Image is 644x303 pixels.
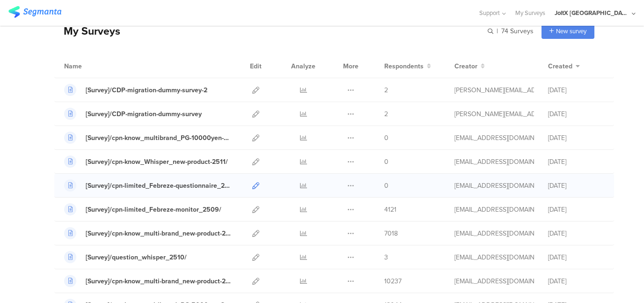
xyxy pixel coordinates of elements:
div: kumai.ik@pg.com [454,252,534,262]
a: [Survey]/cpn-know_Whisper_new-product-2511/ [64,155,228,168]
div: Name [64,61,120,71]
div: [DATE] [548,133,604,143]
div: [Survey]/question_whisper_2510/ [86,252,187,262]
img: segmanta logo [8,6,61,18]
div: kumai.ik@pg.com [454,157,534,167]
span: 10237 [384,276,402,286]
a: [Survey]/cpn-know_multi-brand_new-product-2509/ [64,227,232,239]
div: [DATE] [548,205,604,214]
div: [Survey]/CDP-migration-dummy-survey-2 [86,85,207,95]
div: [Survey]/CDP-migration-dummy-survey [86,109,202,119]
div: kumai.ik@pg.com [454,205,534,214]
a: [Survey]/cpn-know_multi-brand_new-product-2508/ [64,275,232,287]
span: 0 [384,181,388,191]
div: [DATE] [548,252,604,262]
a: [Survey]/cpn-limited_Febreze-monitor_2509/ [64,203,221,215]
div: praharaj.sp.1@pg.com [454,85,534,95]
div: JoltX [GEOGRAPHIC_DATA] [555,8,629,17]
a: [Survey]/cpn-limited_Febreze-questionnaire_2509/ [64,179,232,192]
button: Created [548,61,580,71]
div: [DATE] [548,109,604,119]
span: Support [479,8,500,17]
div: [Survey]/cpn-know_multibrand_PG-10000yen-2510/ [86,133,232,143]
div: More [341,54,361,78]
a: [Survey]/CDP-migration-dummy-survey [64,108,202,120]
span: 4121 [384,205,396,214]
div: kumai.ik@pg.com [454,276,534,286]
span: 2 [384,85,388,95]
div: kumai.ik@pg.com [454,181,534,191]
div: [DATE] [548,229,604,238]
span: Respondents [384,61,424,71]
div: [Survey]/cpn-know_multi-brand_new-product-2508/ [86,276,232,286]
span: | [495,26,499,36]
div: [Survey]/cpn-limited_Febreze-questionnaire_2509/ [86,181,232,191]
div: kumai.ik@pg.com [454,229,534,238]
div: [Survey]/cpn-know_Whisper_new-product-2511/ [86,157,228,167]
span: Created [548,61,572,71]
a: [Survey]/question_whisper_2510/ [64,251,187,263]
div: My Surveys [54,23,120,39]
a: [Survey]/cpn-know_multibrand_PG-10000yen-2510/ [64,132,232,144]
div: Edit [246,54,266,78]
div: [DATE] [548,181,604,191]
div: [DATE] [548,157,604,167]
span: New survey [556,27,586,36]
div: [DATE] [548,276,604,286]
span: 7018 [384,229,398,238]
span: 74 Surveys [501,26,534,36]
span: 3 [384,252,388,262]
span: 0 [384,133,388,143]
a: [Survey]/CDP-migration-dummy-survey-2 [64,84,207,96]
button: Respondents [384,61,431,71]
span: Creator [454,61,477,71]
span: 2 [384,109,388,119]
div: [DATE] [548,85,604,95]
button: Creator [454,61,485,71]
div: Analyze [289,54,317,78]
div: kumai.ik@pg.com [454,133,534,143]
span: 0 [384,157,388,167]
div: [Survey]/cpn-know_multi-brand_new-product-2509/ [86,229,232,238]
div: praharaj.sp.1@pg.com [454,109,534,119]
div: [Survey]/cpn-limited_Febreze-monitor_2509/ [86,205,221,214]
